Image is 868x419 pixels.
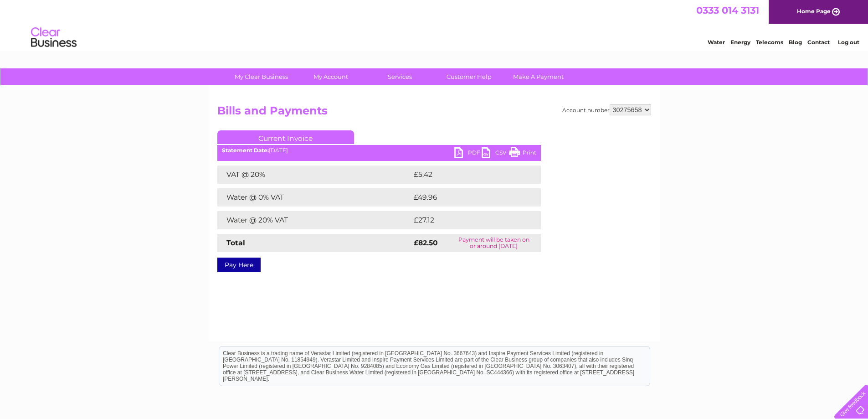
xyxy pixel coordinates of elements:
[217,166,411,184] td: VAT @ 20%
[509,147,536,160] a: Print
[454,147,482,160] a: PDF
[431,68,507,85] a: Customer Help
[217,258,261,272] a: Pay Here
[224,68,299,85] a: My Clear Business
[226,238,245,247] strong: Total
[730,39,750,46] a: Energy
[217,211,411,229] td: Water @ 20% VAT
[293,68,368,85] a: My Account
[362,68,437,85] a: Services
[482,147,509,160] a: CSV
[696,5,759,16] a: 0333 014 3131
[807,39,830,46] a: Contact
[411,188,523,207] td: £49.96
[789,39,802,46] a: Blog
[31,24,77,52] img: logo.png
[217,188,411,207] td: Water @ 0% VAT
[217,104,651,122] h2: Bills and Payments
[217,147,541,154] div: [DATE]
[411,166,519,184] td: £5.42
[838,39,859,46] a: Log out
[411,211,521,229] td: £27.12
[222,147,269,154] b: Statement Date:
[501,68,576,85] a: Make A Payment
[756,39,783,46] a: Telecoms
[219,5,650,44] div: Clear Business is a trading name of Verastar Limited (registered in [GEOGRAPHIC_DATA] No. 3667643...
[217,130,354,144] a: Current Invoice
[708,39,725,46] a: Water
[562,104,651,115] div: Account number
[414,238,438,247] strong: £82.50
[447,234,541,252] td: Payment will be taken on or around [DATE]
